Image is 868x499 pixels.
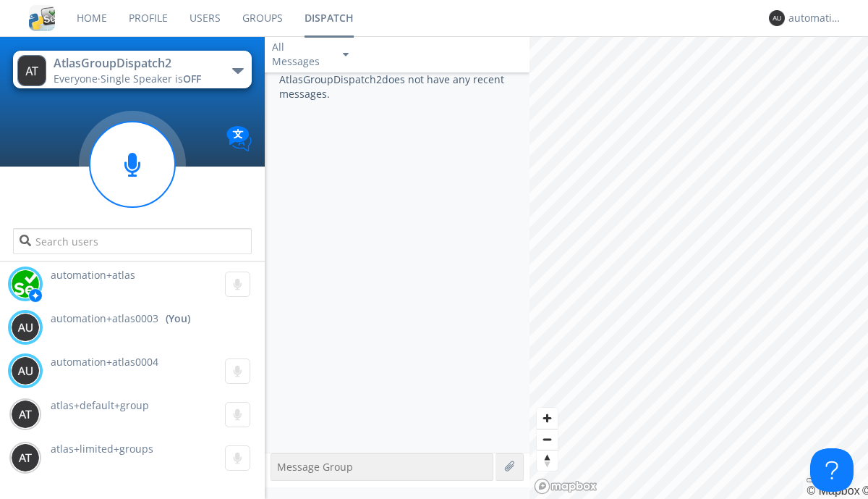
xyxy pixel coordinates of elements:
[51,268,135,282] span: automation+atlas
[101,72,201,85] span: Single Speaker is
[11,313,40,342] img: 373638.png
[810,448,854,492] iframe: Toggle Customer Support
[537,450,558,471] button: Reset bearing to north
[51,355,158,369] span: automation+atlas0004
[272,40,330,69] div: All Messages
[11,400,40,429] img: 373638.png
[166,311,190,326] div: (You)
[13,228,251,254] input: Search users
[51,442,153,456] span: atlas+limited+groups
[807,485,859,497] a: Mapbox
[183,72,201,85] span: OFF
[788,11,843,25] div: automation+atlas0003
[265,72,529,453] div: AtlasGroupDispatch2 does not have any recent messages.
[17,55,46,86] img: 373638.png
[537,429,558,450] button: Zoom out
[769,10,785,26] img: 373638.png
[13,51,251,88] button: AtlasGroupDispatch2Everyone·Single Speaker isOFF
[11,443,40,472] img: 373638.png
[54,55,216,72] div: AtlasGroupDispatch2
[226,126,252,151] img: Translation enabled
[54,72,216,86] div: Everyone ·
[29,5,55,31] img: cddb5a64eb264b2086981ab96f4c1ba7
[51,311,158,326] span: automation+atlas0003
[807,478,818,482] button: Toggle attribution
[51,398,149,412] span: atlas+default+group
[534,478,597,495] a: Mapbox logo
[537,408,558,429] button: Zoom in
[11,269,40,298] img: d2d01cd9b4174d08988066c6d424eccd
[537,450,558,471] span: Reset bearing to north
[11,356,40,385] img: 373638.png
[343,53,349,56] img: caret-down-sm.svg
